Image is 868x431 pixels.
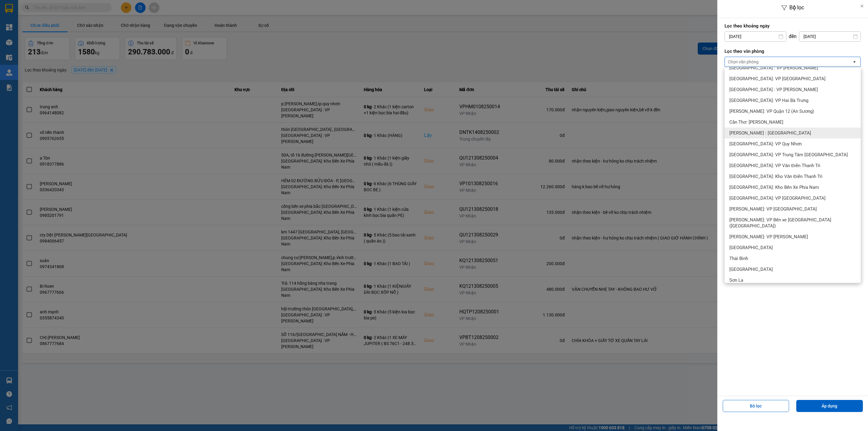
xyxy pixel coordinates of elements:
label: Lọc theo khoảng ngày [725,23,861,29]
span: [GEOGRAPHIC_DATA]: VP Hai Bà Trưng [729,97,808,103]
span: [GEOGRAPHIC_DATA] [729,266,773,272]
svg: open [852,59,857,64]
ul: Menu [725,67,861,283]
span: [PERSON_NAME]: VP [PERSON_NAME] [729,234,808,240]
span: [GEOGRAPHIC_DATA]: VP Quy Nhơn [729,141,802,147]
span: Sơn La [729,277,743,283]
button: Áp dụng [796,400,863,412]
input: Select a date. [725,32,786,41]
span: [GEOGRAPHIC_DATA] [729,245,773,251]
div: đến [786,33,799,40]
div: Chọn văn phòng [728,59,759,65]
button: Bỏ lọc [723,400,789,412]
span: [PERSON_NAME] : [GEOGRAPHIC_DATA] [729,130,811,136]
span: Thái Bình [729,255,748,261]
label: Lọc theo văn phòng [725,48,861,54]
span: Cần Thơ: [PERSON_NAME] [729,119,783,125]
span: [GEOGRAPHIC_DATA]: VP Văn Điển Thanh Trì [729,163,820,169]
span: [GEOGRAPHIC_DATA]: VP [GEOGRAPHIC_DATA] [729,195,826,201]
span: [GEOGRAPHIC_DATA]: Kho Bến Xe Phía Nam [729,184,819,190]
span: [GEOGRAPHIC_DATA]: Kho Văn Điển Thanh Trì [729,173,822,179]
span: [GEOGRAPHIC_DATA] : VP [PERSON_NAME] [729,65,818,71]
span: [GEOGRAPHIC_DATA]: VP [GEOGRAPHIC_DATA] [729,76,826,82]
span: [PERSON_NAME]: VP Quận 12 (An Sương) [729,108,814,114]
span: [PERSON_NAME]: VP [GEOGRAPHIC_DATA] [729,206,817,212]
span: [PERSON_NAME]: VP Bến xe [GEOGRAPHIC_DATA] ([GEOGRAPHIC_DATA]) [729,217,858,229]
span: Bộ lọc [789,4,804,11]
input: Select a date. [799,32,860,41]
span: [GEOGRAPHIC_DATA]: VP Trung Tâm [GEOGRAPHIC_DATA] [729,152,848,158]
span: [GEOGRAPHIC_DATA] : VP [PERSON_NAME] [729,87,818,93]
